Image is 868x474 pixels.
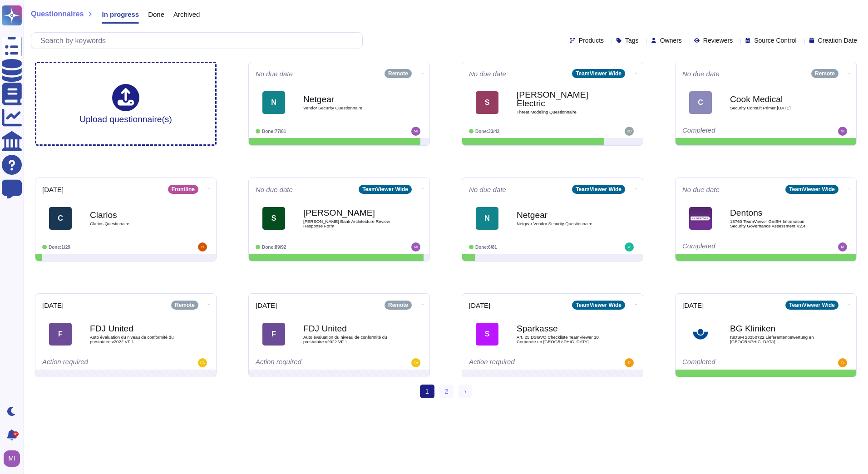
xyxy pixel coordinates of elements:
div: Completed [682,358,794,367]
b: Sparkasse [517,324,607,333]
div: Action required [469,358,580,367]
span: Done: 6/81 [475,245,497,250]
b: BG Kliniken [730,324,821,333]
span: Auto évaluation du niveau de conformité du prestataire v2022 VF 1 [303,335,394,344]
span: Auto évaluation du niveau de conformité du prestataire v2022 VF 1 [90,335,181,344]
span: Vendor Security Questionnaire [303,106,394,110]
span: [PERSON_NAME] Bank Architecture Review Response Form [303,219,394,228]
b: Netgear [517,211,607,219]
div: S [476,323,498,346]
div: Upload questionnaire(s) [79,84,172,123]
span: Reviewers [703,37,733,44]
span: Security Consult Primer [DATE] [730,106,821,110]
span: No due date [256,70,293,77]
img: user [625,242,634,252]
a: 2 [439,385,454,398]
b: [PERSON_NAME] Electric [517,90,607,108]
img: user [411,358,420,367]
span: Done: 33/42 [475,129,499,134]
span: Archived [173,11,200,18]
img: user [625,127,634,136]
div: TeamViewer Wide [785,301,838,310]
div: TeamViewer Wide [572,301,625,310]
span: [DATE] [469,302,490,309]
img: Logo [689,323,712,346]
b: [PERSON_NAME] [303,208,394,217]
img: user [838,127,847,136]
b: Cook Medical [730,95,821,104]
span: Creation Date [818,37,857,44]
span: Done: 89/92 [262,245,286,250]
img: user [198,242,207,252]
img: user [625,358,634,367]
span: [DATE] [682,302,704,309]
img: Logo [689,207,712,230]
span: › [464,388,466,395]
span: [DATE] [42,302,64,309]
div: Remote [385,69,412,78]
div: Completed [682,242,794,252]
div: Remote [171,301,198,310]
span: Products [579,37,604,44]
span: No due date [682,186,720,193]
span: Clarios Questionaire [90,222,181,226]
input: Search by keywords [36,33,362,49]
span: Done [148,11,164,18]
span: Art. 25 DSGVO Checkliste TeamViewer 10 Corporate en [GEOGRAPHIC_DATA] [517,335,607,344]
span: No due date [469,70,506,77]
span: No due date [256,186,293,193]
b: FDJ United [90,324,181,333]
b: Dentons [730,208,821,217]
img: user [411,127,420,136]
div: C [49,207,72,230]
span: Questionnaires [31,10,84,18]
div: F [262,323,285,346]
img: user [4,450,20,467]
div: F [49,323,72,346]
b: Clarios [90,211,181,219]
div: N [476,207,498,230]
div: Remote [811,69,838,78]
div: Frontline [168,185,198,194]
span: [DATE] [42,186,64,193]
span: No due date [682,70,720,77]
div: Completed [682,127,794,136]
img: user [411,242,420,252]
span: Threat Modeling Questionnaire [517,110,607,114]
span: Netgear Vendor Security Questionnaire [517,222,607,226]
div: TeamViewer Wide [572,69,625,78]
span: ISDSM 20250722 Lieferantenbewertung en [GEOGRAPHIC_DATA] [730,335,821,344]
span: 18760 TeamViewer GmBH Information Security Governance Assessment V2.4 [730,219,821,228]
div: S [262,207,285,230]
span: [DATE] [256,302,277,309]
img: user [198,358,207,367]
span: Done: 77/81 [262,129,286,134]
div: 9+ [13,431,19,437]
div: C [689,91,712,114]
span: Tags [625,37,639,44]
span: No due date [469,186,506,193]
div: TeamViewer Wide [785,185,838,194]
span: In progress [102,11,139,18]
span: 1 [420,385,434,398]
span: Owners [660,37,682,44]
img: user [838,242,847,252]
div: Action required [256,358,367,367]
b: FDJ United [303,324,394,333]
img: user [838,358,847,367]
span: Done: 1/29 [49,245,70,250]
div: N [262,91,285,114]
button: user [2,449,26,469]
div: Remote [385,301,412,310]
b: Netgear [303,95,394,104]
div: Action required [42,358,153,367]
span: Source Control [754,37,796,44]
div: S [476,91,498,114]
div: TeamViewer Wide [572,185,625,194]
div: TeamViewer Wide [359,185,412,194]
